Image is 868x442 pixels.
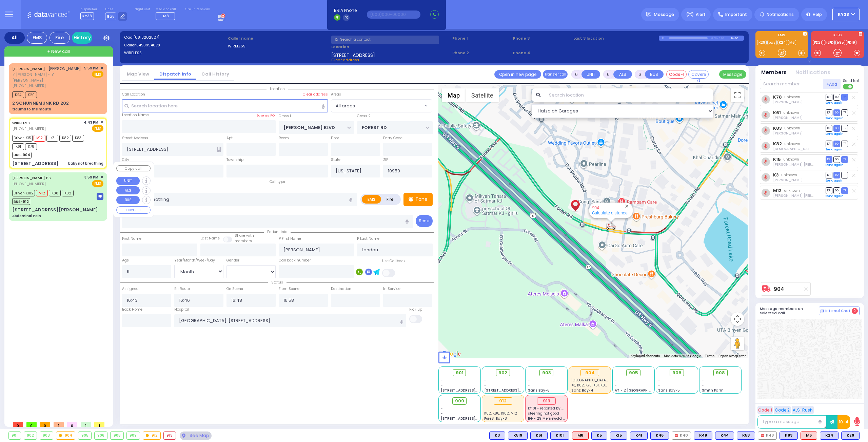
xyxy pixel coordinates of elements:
span: M8 [163,13,169,19]
label: Save as POI [256,113,276,118]
span: unknown [783,110,799,115]
a: FD19 [846,40,856,45]
label: In Service [383,286,400,292]
label: Entry Code [383,135,402,141]
span: Chaim Brach [773,100,803,105]
button: Copy call [116,165,151,172]
span: 909 [455,398,464,404]
a: Send again [826,147,844,151]
div: BLS [715,432,734,440]
button: ALS [116,186,140,194]
span: SO [833,156,840,163]
button: COVERED [116,206,151,214]
a: Calculate distance [592,210,628,215]
a: K82 [773,141,782,146]
span: Status [268,280,287,285]
button: KY38 [832,8,860,21]
a: 904 [774,287,784,292]
span: EMS [92,71,103,78]
span: 3:59 PM [84,175,98,180]
span: unknown [784,126,800,131]
a: History [72,32,92,44]
span: Driver-K102 [12,190,35,196]
div: 913 [537,397,556,405]
span: TR [841,125,848,131]
span: DR [826,187,832,194]
span: BUS-904 [12,152,32,159]
label: EMS [755,34,808,38]
label: Location [331,44,450,50]
label: Last Name [200,236,220,241]
span: + New call [47,48,70,55]
div: BLS [694,432,712,440]
span: Important [725,12,747,18]
a: Send again [826,194,844,198]
span: BUS-912 [12,198,30,205]
span: Phone 1 [452,36,511,41]
input: Search location here [122,99,328,112]
span: 1 [81,422,91,427]
button: UNIT [581,70,600,79]
a: K24 [777,40,787,45]
input: (000)000-00000 [367,10,420,19]
button: ALS [613,70,632,79]
span: K82 [62,190,74,196]
span: DR [826,172,832,178]
div: EMS [27,32,47,44]
span: K88 [49,190,61,196]
p: Tone [415,196,428,203]
button: Transfer call [543,70,568,79]
span: - [484,383,486,388]
label: Back Home [122,307,142,312]
span: Phone 4 [513,50,571,56]
span: Dovid Aaron Goldstein [773,162,833,167]
button: 10-4 [837,415,850,429]
div: 912 [143,432,161,439]
span: ר' [PERSON_NAME] - ר' [PERSON_NAME] [12,72,82,83]
span: Sanz Bay-5 [658,388,680,393]
a: [PERSON_NAME] PS [12,175,51,181]
span: [PHONE_NUMBER] [12,181,46,187]
a: M6 [788,40,796,45]
span: Sanz Bay-4 [571,388,593,393]
span: 0 [67,422,77,427]
span: Dov Guttman [773,131,803,136]
img: red-radio-icon.svg [675,434,678,437]
button: Show street map [442,88,466,102]
span: Shlomo Schvimmer [773,177,803,183]
span: K24 [12,91,24,98]
span: unknown [784,141,800,146]
div: BLS [630,432,648,440]
span: - [528,378,530,383]
span: DR [826,141,832,147]
div: baby not breathing [68,161,103,166]
span: unknown [784,188,800,193]
span: - [528,383,530,388]
label: Last 3 location [573,36,659,41]
div: Year/Month/Week/Day [174,258,223,263]
span: 906 [672,370,682,376]
span: 5:59 PM [84,66,98,71]
span: 902 [498,370,507,376]
button: UNIT [116,177,140,185]
span: unknown [781,172,797,177]
span: K83 [72,135,84,142]
span: Shia Grunhut [773,146,843,151]
a: FD21 [813,40,823,45]
span: ✕ [100,120,103,125]
span: Aron Polatsek [773,115,803,120]
span: - [658,383,660,388]
label: Night unit [135,7,150,12]
span: DR [826,156,832,163]
a: KJFD [824,40,835,45]
span: SO [833,187,840,194]
a: bay [767,40,777,45]
span: Message [654,11,674,18]
span: TR [841,109,848,116]
div: ALS KJ [572,432,589,440]
img: message.svg [646,12,651,17]
button: +Add [823,79,841,89]
input: Search hospital [174,314,407,327]
label: Call back number [279,258,311,263]
label: Fire [381,195,400,204]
